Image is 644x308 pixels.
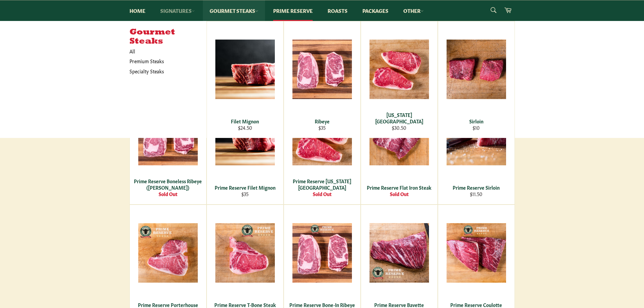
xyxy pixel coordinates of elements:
a: Sirloin Sirloin $10 [438,21,515,138]
div: Filet Mignon [211,118,279,124]
div: $11.50 [442,191,510,197]
a: Prime Reserve Filet Mignon Prime Reserve Filet Mignon $35 [207,87,284,205]
a: Prime Reserve Flat Iron Steak Prime Reserve Flat Iron Steak Sold Out [361,87,438,205]
div: Prime Reserve Bavette [365,302,433,308]
div: $35 [211,191,279,197]
a: Prime Reserve Boneless Ribeye (Delmonico) Prime Reserve Boneless Ribeye ([PERSON_NAME]) Sold Out [129,87,207,205]
div: Prime Reserve Boneless Ribeye ([PERSON_NAME]) [134,178,202,191]
img: Filet Mignon [215,40,275,99]
div: $35 [288,124,356,131]
a: New York Strip [US_STATE][GEOGRAPHIC_DATA] $30.50 [361,21,438,138]
a: Premium Steaks [126,56,200,66]
a: Specialty Steaks [126,66,200,76]
img: Prime Reserve Porterhouse [138,223,198,283]
div: Prime Reserve Coulotte [442,302,510,308]
img: Prime Reserve Bone-In Ribeye [292,223,352,283]
img: Ribeye [292,40,352,99]
a: Other [397,0,430,21]
a: Prime Reserve New York Strip Prime Reserve [US_STATE][GEOGRAPHIC_DATA] Sold Out [284,87,361,205]
div: Ribeye [288,118,356,124]
div: [US_STATE][GEOGRAPHIC_DATA] [365,112,433,125]
a: Roasts [321,0,354,21]
img: Sirloin [447,40,506,99]
a: Filet Mignon Filet Mignon $24.50 [207,21,284,138]
img: Prime Reserve Bavette [369,223,429,283]
div: $10 [442,124,510,131]
div: Sold Out [365,191,433,197]
a: Prime Reserve Sirloin Prime Reserve Sirloin $11.50 [438,87,515,205]
div: Prime Reserve Flat Iron Steak [365,184,433,191]
a: Ribeye Ribeye $35 [284,21,361,138]
div: Sold Out [134,191,202,197]
a: Signatures [153,0,201,21]
div: Prime Reserve [US_STATE][GEOGRAPHIC_DATA] [288,178,356,191]
a: Gourmet Steaks [203,0,265,21]
div: Prime Reserve Sirloin [442,184,510,191]
div: Prime Reserve Filet Mignon [211,184,279,191]
h5: Gourmet Steaks [129,28,207,46]
div: $30.50 [365,124,433,131]
img: Prime Reserve Coulotte [447,223,506,283]
div: Prime Reserve Porterhouse [134,302,202,308]
img: Prime Reserve T-Bone Steak [215,223,275,283]
a: Home [123,0,152,21]
div: Prime Reserve Bone-In Ribeye [288,302,356,308]
a: Packages [356,0,395,21]
a: All [126,46,207,56]
div: $24.50 [211,124,279,131]
div: Prime Reserve T-Bone Steak [211,302,279,308]
div: Sirloin [442,118,510,124]
a: Prime Reserve [266,0,319,21]
img: New York Strip [369,40,429,99]
div: Sold Out [288,191,356,197]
